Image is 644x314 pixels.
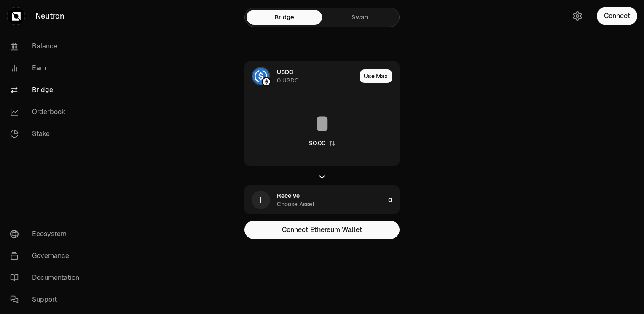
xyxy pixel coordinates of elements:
[244,221,400,239] button: Connect Ethereum Wallet
[388,186,399,214] div: 0
[3,223,91,245] a: Ecosystem
[360,69,392,83] button: Use Max
[3,79,91,101] a: Bridge
[252,68,269,85] img: USDC Logo
[245,62,356,90] div: USDC LogoEthereum LogoUSDC0 USDC
[3,57,91,79] a: Earn
[245,186,385,214] div: ReceiveChoose Asset
[309,139,325,147] div: $0.00
[277,68,293,76] div: USDC
[245,186,399,214] button: ReceiveChoose Asset0
[263,78,270,85] img: Ethereum Logo
[3,101,91,123] a: Orderbook
[277,192,300,200] div: Receive
[3,123,91,145] a: Stake
[3,35,91,57] a: Balance
[309,139,335,147] button: $0.00
[3,245,91,267] a: Governance
[3,267,91,289] a: Documentation
[277,200,314,208] div: Choose Asset
[277,76,299,85] div: 0 USDC
[597,7,637,25] button: Connect
[322,10,397,25] a: Swap
[3,289,91,311] a: Support
[247,10,322,25] a: Bridge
